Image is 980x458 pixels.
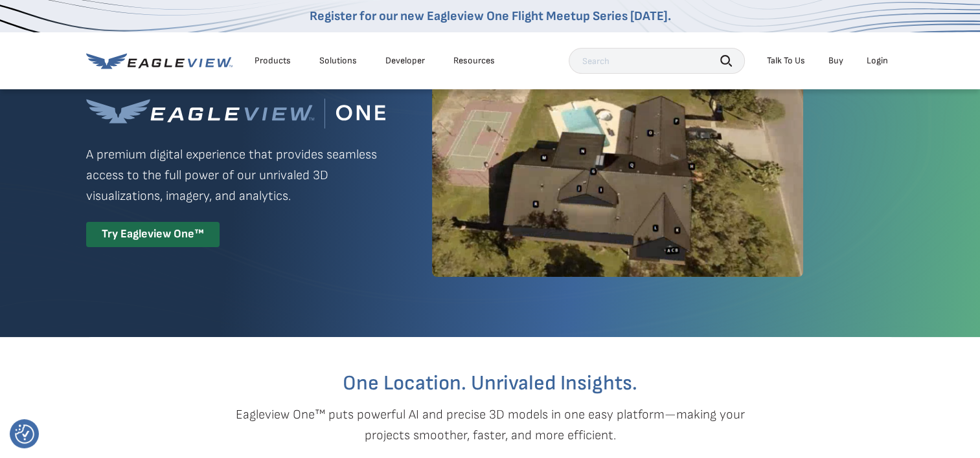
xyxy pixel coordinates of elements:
a: Register for our new Eagleview One Flight Meetup Series [DATE]. [310,8,671,24]
div: Products [255,55,291,67]
img: Eagleview One™ [86,98,385,129]
p: A premium digital experience that provides seamless access to the full power of our unrivaled 3D ... [86,144,385,206]
a: Developer [385,55,425,67]
button: Consent Preferences [15,424,34,444]
div: Resources [453,55,495,67]
img: Revisit consent button [15,424,34,444]
h2: One Location. Unrivaled Insights. [96,373,885,394]
a: Buy [828,55,843,67]
div: Talk To Us [767,55,805,67]
input: Search [569,48,745,74]
div: Try Eagleview One™ [86,222,220,247]
div: Solutions [319,55,357,67]
div: Login [867,55,888,67]
p: Eagleview One™ puts powerful AI and precise 3D models in one easy platform—making your projects s... [213,404,768,446]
